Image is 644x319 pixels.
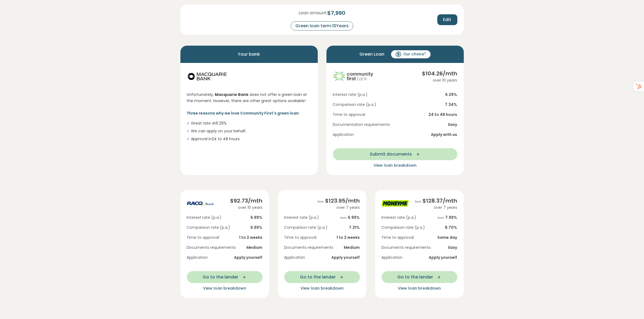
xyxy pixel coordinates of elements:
[617,293,644,319] iframe: Chat Widget
[398,286,441,291] span: View loan breakdown
[422,78,457,83] div: over 10 years
[443,16,451,23] span: Edit
[187,92,311,104] p: Unfortunately, does not offer a green loan at the moment. However, there are other great options ...
[318,200,324,204] span: from
[318,197,360,205] div: $ 123.95 /mth
[382,255,403,260] span: Application
[251,225,263,230] span: 6.99 %
[360,50,385,59] span: Green Loan
[415,205,457,210] div: over 7 years
[300,286,344,291] span: View loan breakdown
[382,225,425,230] span: Comparison rate (p.a.)
[187,235,219,240] span: Time to approval
[230,205,263,210] div: over 10 years
[344,245,360,250] span: Medium
[238,50,260,59] span: Your bank
[422,69,457,78] div: $ 104.26 /mth
[438,216,444,220] span: from
[234,255,263,260] span: Apply yourself
[333,112,365,117] span: Time to approval
[203,286,246,291] span: View loan breakdown
[429,255,457,260] span: Apply yourself
[382,215,417,220] span: Interest rate (p.a.)
[382,271,457,283] button: Go to the lender
[239,235,263,240] span: 1 to 2 weeks
[437,14,457,25] button: Edit
[382,235,414,240] span: Time to approval
[448,245,457,250] span: Easy
[284,197,311,210] img: great-southern logo
[404,52,426,57] span: Our choice*
[327,9,345,17] span: $ 7,990
[333,132,354,137] span: Application
[337,235,360,240] span: 1 to 2 weeks
[187,128,311,134] li: ✓ We can apply on your behalf.
[333,102,377,108] span: Comparison rate (p.a.)
[445,225,457,230] span: 8.70 %
[230,197,263,205] div: $ 92.73 /mth
[187,197,214,210] img: racq-personal logo
[203,274,239,280] span: Go to the lender
[187,271,263,283] button: Go to the lender
[284,245,333,250] span: Documents requirements
[215,92,249,97] strong: Macquarie Bank
[187,255,208,260] span: Application
[318,205,360,210] div: over 7 years
[382,197,409,210] img: moneyme logo
[349,225,360,230] span: 7.31 %
[299,10,327,16] span: Loan amount:
[445,92,457,98] span: 6.29 %
[284,255,305,260] span: Application
[291,21,353,31] div: Green loan term: 10 Years
[431,132,457,137] span: Apply with us
[382,285,457,291] button: View loan breakdown
[415,200,422,204] span: from
[284,235,317,240] span: Time to approval
[448,122,457,127] span: Easy
[247,245,263,250] span: Medium
[332,255,360,260] span: Apply yourself
[284,271,360,283] button: Go to the lender
[382,245,431,250] span: Documents requirements
[374,163,417,168] span: View loan breakdown
[251,215,263,220] span: 6.99 %
[187,110,311,116] p: Three reasons why we love Community First's green loan:
[438,215,457,220] span: 7.99 %
[187,120,311,126] li: ✓ Great rate at 6.29 %
[284,215,319,220] span: Interest rate (p.a.)
[445,102,457,108] span: 7.34 %
[438,235,457,240] span: Same day
[333,92,368,98] span: Interest rate (p.a.)
[187,136,311,142] li: ✓ Approval in 24 to 48 hours .
[187,285,263,291] button: View loan breakdown
[187,215,222,220] span: Interest rate (p.a.)
[187,245,236,250] span: Documents requirements
[333,122,390,127] span: Documentation requirements
[300,274,336,280] span: Go to the lender
[187,225,230,230] span: Comparison rate (p.a.)
[333,148,457,160] button: Submit documents
[341,216,347,220] span: from
[333,69,374,83] img: community-first logo
[415,197,457,205] div: $ 128.37 /mth
[398,274,433,280] span: Go to the lender
[341,215,360,220] span: 6.99 %
[187,69,227,83] img: Macquarie Bank logo
[429,112,457,117] span: 24 to 48 hours
[284,225,328,230] span: Comparison rate (p.a.)
[284,285,360,291] button: View loan breakdown
[333,162,457,169] button: View loan breakdown
[370,151,412,157] span: Submit documents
